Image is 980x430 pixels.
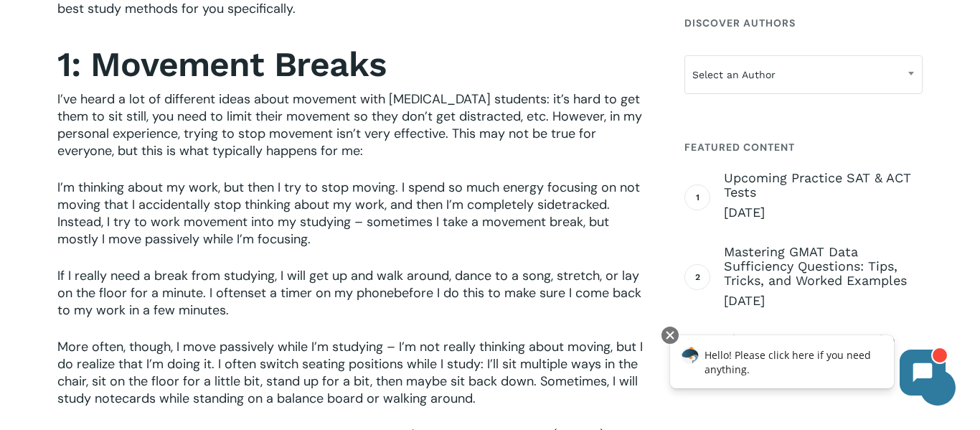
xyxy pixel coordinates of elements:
span: Select an Author [684,55,923,94]
span: [DATE] [724,292,923,309]
span: I’m thinking about my work, but then I try to stop moving. I spend so much energy focusing on not... [57,179,640,248]
span: before I do this to make sure I come back to my work in a few minutes. [57,284,641,319]
span: More often, though, I move passively while I’m studying – I’m not really thinking about moving, b... [57,338,643,407]
span: Mastering GMAT Data Sufficiency Questions: Tips, Tricks, and Worked Examples [724,245,923,288]
h4: Featured Content [684,134,923,160]
span: If I really need a break from studying, I will get up and walk around, dance to a song, stretch, ... [57,267,639,302]
strong: 1: Movement Breaks [57,44,386,85]
a: Mastering GMAT Data Sufficiency Questions: Tips, Tricks, and Worked Examples [DATE] [724,245,923,309]
iframe: Chatbot [655,324,960,410]
span: set a timer on my phone [248,284,394,302]
h4: Discover Authors [684,10,923,36]
span: I’ve heard a lot of different ideas about movement with [MEDICAL_DATA] students: it’s hard to get... [57,90,642,159]
span: Upcoming Practice SAT & ACT Tests [724,171,923,200]
span: Select an Author [685,60,922,90]
span: [DATE] [724,204,923,221]
a: Upcoming Practice SAT & ACT Tests [DATE] [724,171,923,221]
